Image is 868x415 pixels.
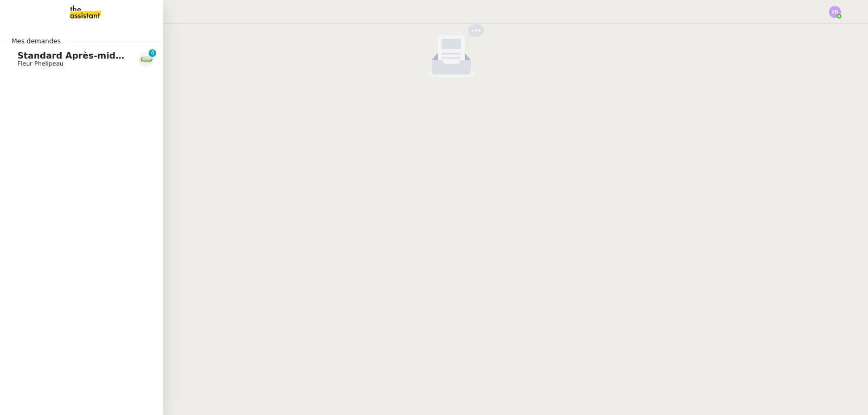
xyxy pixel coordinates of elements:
[139,52,154,67] img: 7f9b6497-4ade-4d5b-ae17-2cbe23708554
[5,36,67,47] span: Mes demandes
[150,49,155,59] p: 4
[829,6,841,18] img: svg
[17,50,154,61] span: Standard Après-midi - DLAB
[149,49,156,57] nz-badge-sup: 4
[17,60,63,67] span: Fleur Phelipeau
